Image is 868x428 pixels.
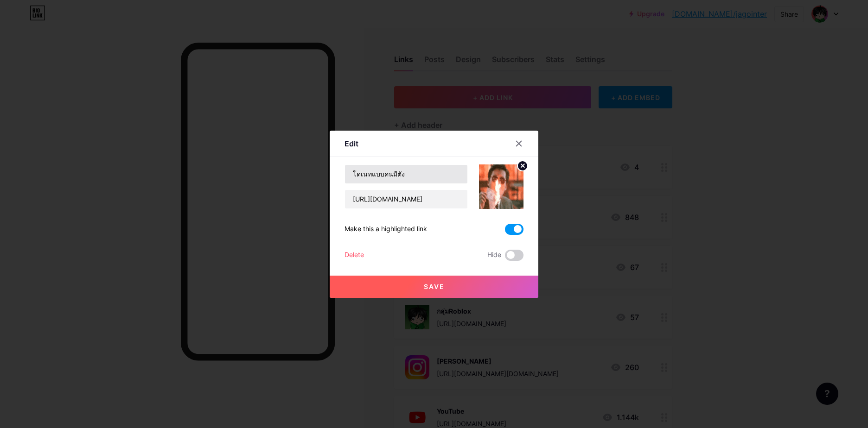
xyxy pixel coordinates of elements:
div: Make this a highlighted link [345,224,427,235]
img: link_thumbnail [479,164,523,209]
input: Title [345,165,467,183]
span: Hide [487,250,501,261]
div: Delete [345,250,364,261]
span: Save [424,283,445,290]
button: Save [330,276,538,298]
input: URL [345,190,467,208]
div: Edit [345,138,358,149]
